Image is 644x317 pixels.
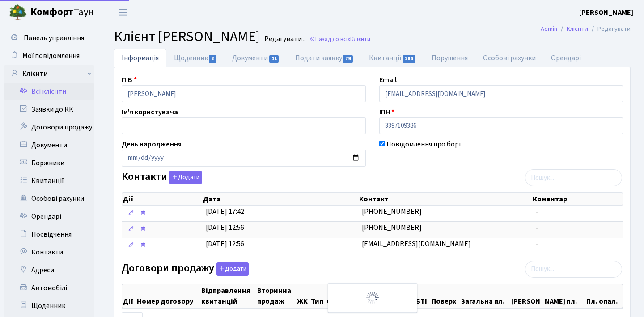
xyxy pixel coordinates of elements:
[424,49,475,67] a: Порушення
[361,49,424,67] a: Квитанції
[263,35,305,43] small: Редагувати .
[403,55,415,63] span: 286
[4,118,94,136] a: Договори продажу
[4,136,94,154] a: Документи
[206,207,244,217] span: [DATE] 17:42
[136,284,200,308] th: Номер договору
[525,261,622,278] input: Пошук...
[122,75,137,85] label: ПІБ
[567,24,588,33] a: Клієнти
[296,284,310,308] th: ЖК
[209,55,216,63] span: 2
[358,193,532,205] th: Контакт
[4,65,94,83] a: Клієнти
[4,279,94,297] a: Автомобілі
[167,169,202,185] a: Додати
[386,139,462,150] label: Повідомлення про борг
[326,284,353,308] th: Секція
[579,7,633,18] a: [PERSON_NAME]
[350,35,370,43] span: Клієнти
[475,49,543,67] a: Особові рахунки
[4,47,94,65] a: Мої повідомлення
[4,208,94,225] a: Орендарі
[214,260,249,276] a: Додати
[365,291,380,305] img: Обробка...
[588,24,631,34] li: Редагувати
[30,5,94,20] span: Таун
[269,55,279,63] span: 11
[114,49,166,67] a: Інформація
[4,190,94,208] a: Особові рахунки
[535,223,538,233] span: -
[362,207,422,217] span: [PHONE_NUMBER]
[122,193,202,205] th: Дії
[166,49,225,67] a: Щоденник
[535,207,538,217] span: -
[343,55,353,63] span: 79
[22,51,80,61] span: Мої повідомлення
[122,139,182,150] label: День народження
[122,171,202,184] label: Контакти
[579,8,633,17] b: [PERSON_NAME]
[206,223,244,233] span: [DATE] 12:56
[216,262,249,276] button: Договори продажу
[9,4,27,21] img: logo.png
[431,284,460,308] th: Поверх
[525,169,622,186] input: Пошук...
[362,239,471,249] span: [EMAIL_ADDRESS][DOMAIN_NAME]
[256,284,296,308] th: Вторинна продаж
[4,243,94,261] a: Контакти
[543,49,589,67] a: Орендарі
[4,297,94,315] a: Щоденник
[112,5,134,20] button: Переключити навігацію
[30,5,73,19] b: Комфорт
[114,26,260,47] span: Клієнт [PERSON_NAME]
[535,239,538,249] span: -
[122,262,249,276] label: Договори продажу
[379,107,394,117] label: ІПН
[527,20,644,38] nav: breadcrumb
[310,284,326,308] th: Тип
[4,154,94,172] a: Боржники
[460,284,511,308] th: Загальна пл.
[4,29,94,47] a: Панель управління
[169,171,202,184] button: Контакти
[4,261,94,279] a: Адреси
[4,172,94,190] a: Квитанції
[24,33,84,43] span: Панель управління
[122,107,178,117] label: Ім'я користувача
[288,49,361,67] a: Подати заявку
[122,284,136,308] th: Дії
[202,193,358,205] th: Дата
[541,24,557,33] a: Admin
[4,100,94,118] a: Заявки до КК
[225,49,287,67] a: Документи
[510,284,585,308] th: [PERSON_NAME] пл.
[362,223,422,233] span: [PHONE_NUMBER]
[206,239,244,249] span: [DATE] 12:56
[532,193,623,205] th: Коментар
[4,225,94,243] a: Посвідчення
[309,35,370,43] a: Назад до всіхКлієнти
[4,83,94,100] a: Всі клієнти
[585,284,623,308] th: Пл. опал.
[200,284,257,308] th: Відправлення квитанцій
[379,75,397,85] label: Email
